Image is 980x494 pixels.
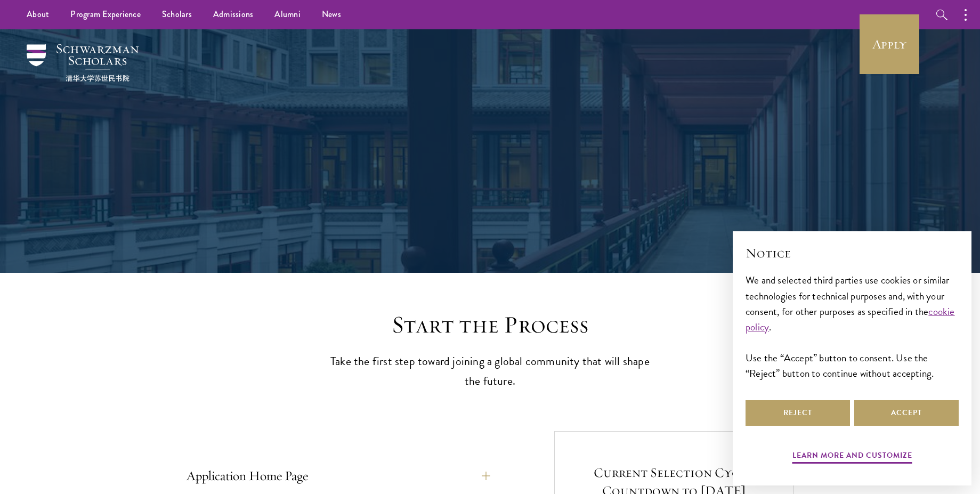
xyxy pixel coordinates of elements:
h2: Notice [746,244,959,262]
img: Schwarzman Scholars [27,44,139,82]
div: We and selected third parties use cookies or similar technologies for technical purposes and, wit... [746,272,959,380]
a: cookie policy [746,304,955,335]
button: Application Home Page [187,463,490,489]
button: Accept [854,400,959,426]
button: Reject [746,400,850,426]
a: Apply [860,14,919,74]
h2: Start the Process [325,310,655,340]
button: Learn more and customize [792,449,912,465]
p: Take the first step toward joining a global community that will shape the future. [325,352,655,391]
